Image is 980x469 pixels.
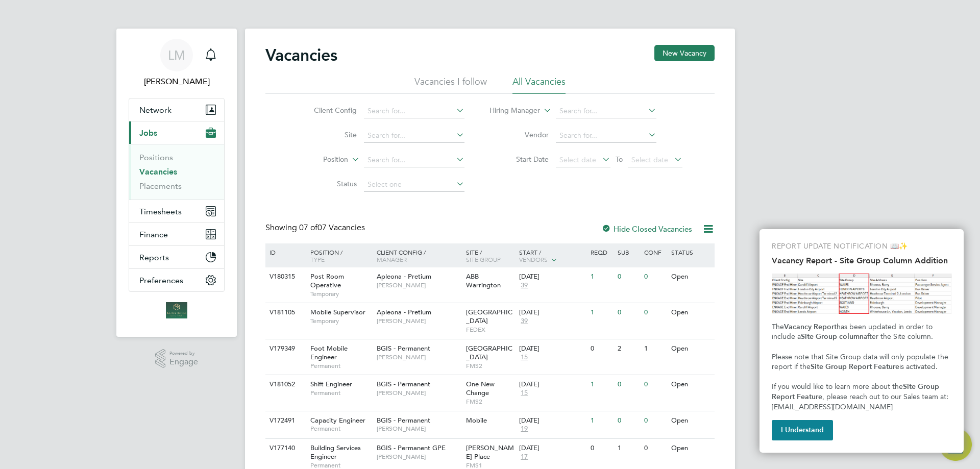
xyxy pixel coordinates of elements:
[298,130,357,139] label: Site
[267,303,303,322] div: V181105
[303,243,374,268] div: Position /
[612,153,626,166] span: To
[116,29,237,337] nav: Main navigation
[811,362,899,371] strong: Site Group Report Feature
[364,178,464,192] input: Select one
[669,303,713,322] div: Open
[466,344,512,361] span: [GEOGRAPHIC_DATA]
[801,332,864,341] strong: Site Group column
[139,167,177,177] a: Vacancies
[864,332,933,341] span: after the Site column.
[588,303,615,322] div: 1
[615,243,642,261] div: Sub
[490,155,549,164] label: Start Date
[669,339,713,358] div: Open
[772,241,951,252] p: REPORT UPDATE NOTIFICATION 📖✨
[669,267,713,286] div: Open
[139,128,157,138] span: Jobs
[310,380,352,388] span: Shift Engineer
[267,439,303,458] div: V177140
[519,444,585,453] div: [DATE]
[772,382,903,391] span: If you would like to learn more about the
[299,223,317,233] span: 07 of
[519,344,585,353] div: [DATE]
[615,303,642,322] div: 0
[519,273,585,281] div: [DATE]
[377,380,430,388] span: BGIS - Permanent
[377,425,461,433] span: [PERSON_NAME]
[466,255,501,263] span: Site Group
[772,323,784,331] span: The
[310,443,361,461] span: Building Services Engineer
[310,290,372,298] span: Temporary
[615,375,642,394] div: 0
[466,362,514,370] span: FMS2
[310,416,365,425] span: Capacity Engineer
[169,358,198,366] span: Engage
[310,317,372,325] span: Temporary
[310,389,372,397] span: Permanent
[139,207,182,216] span: Timesheets
[377,443,446,452] span: BGIS - Permanent GPE
[642,243,668,261] div: Conf
[490,130,549,139] label: Vendor
[588,339,615,358] div: 0
[556,129,656,143] input: Search for...
[588,267,615,286] div: 1
[265,223,367,233] div: Showing
[784,323,837,331] strong: Vacancy Report
[669,439,713,458] div: Open
[519,453,529,461] span: 17
[556,104,656,118] input: Search for...
[519,425,529,433] span: 19
[168,48,185,62] span: LM
[139,105,171,115] span: Network
[772,392,950,411] span: , please reach out to our Sales team at: [EMAIL_ADDRESS][DOMAIN_NAME]
[466,308,512,325] span: [GEOGRAPHIC_DATA]
[772,382,941,401] strong: Site Group Report Feature
[654,45,715,61] button: New Vacancy
[772,256,951,265] h2: Vacancy Report - Site Group Column Addition
[642,267,668,286] div: 0
[129,76,225,88] span: Lucas Maxwell
[364,104,464,118] input: Search for...
[129,39,225,88] a: Go to account details
[169,349,198,358] span: Powered by
[601,224,692,234] label: Hide Closed Vacancies
[615,339,642,358] div: 2
[759,229,964,453] div: Vacancy Report - Site Group Column Addition
[463,243,517,268] div: Site /
[377,353,461,361] span: [PERSON_NAME]
[519,380,585,389] div: [DATE]
[588,411,615,430] div: 1
[310,344,348,361] span: Foot Mobile Engineer
[298,106,357,115] label: Client Config
[642,411,668,430] div: 0
[139,153,173,162] a: Positions
[267,267,303,286] div: V180315
[517,243,588,269] div: Start /
[466,416,487,425] span: Mobile
[669,375,713,394] div: Open
[642,303,668,322] div: 0
[265,45,337,65] h2: Vacancies
[615,411,642,430] div: 0
[374,243,463,268] div: Client Config /
[377,308,431,316] span: Apleona - Pretium
[466,380,495,397] span: One New Change
[139,253,169,262] span: Reports
[377,453,461,461] span: [PERSON_NAME]
[139,276,183,285] span: Preferences
[166,302,187,318] img: aliceroserecruitment-logo-retina.png
[519,281,529,290] span: 39
[588,375,615,394] div: 1
[642,339,668,358] div: 1
[267,243,303,261] div: ID
[519,317,529,326] span: 39
[299,223,365,233] span: 07 Vacancies
[310,255,325,263] span: Type
[588,439,615,458] div: 0
[377,255,407,263] span: Manager
[669,411,713,430] div: Open
[899,362,938,371] span: is activated.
